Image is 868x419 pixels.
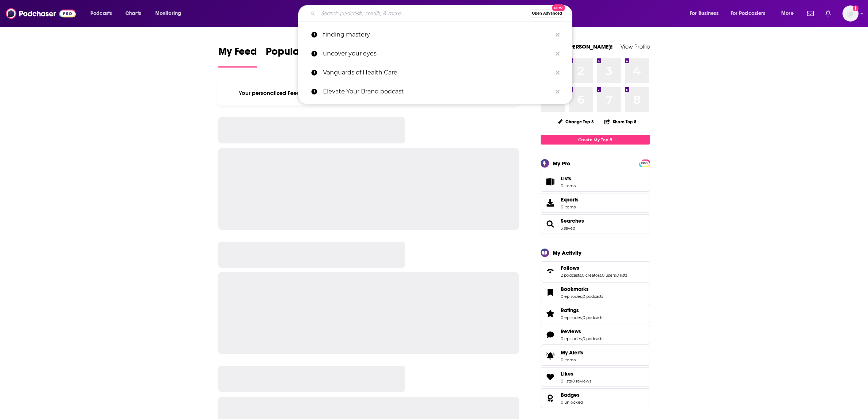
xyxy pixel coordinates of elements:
span: My Alerts [543,351,558,361]
span: Ratings [541,304,650,323]
a: Charts [121,8,145,19]
div: My Activity [553,249,581,256]
div: My Pro [553,160,571,167]
a: 0 users [602,273,616,278]
a: Ratings [543,308,558,319]
span: Lists [543,177,558,187]
a: 0 podcasts [583,294,603,299]
button: open menu [685,8,728,19]
button: open menu [85,8,121,19]
span: For Business [690,8,719,19]
button: open menu [776,8,803,19]
span: My Alerts [561,349,583,356]
a: Reviews [543,330,558,340]
span: 0 items [561,204,579,209]
a: 0 podcasts [583,336,603,341]
span: Exports [561,196,579,203]
a: Ratings [561,307,603,314]
button: Open AdvancedNew [529,9,565,18]
span: , [581,273,582,278]
a: Welcome [PERSON_NAME]! [541,43,613,50]
a: Bookmarks [561,286,603,292]
a: finding mastery [298,25,572,44]
a: 0 lists [616,273,627,278]
a: Create My Top 8 [541,135,650,145]
a: 3 saved [561,226,575,231]
button: open menu [150,8,191,19]
a: Follows [561,265,627,271]
span: Follows [561,265,579,271]
span: New [552,4,565,11]
p: Vanguards of Health Care [323,63,552,82]
a: Vanguards of Health Care [298,63,572,82]
div: Your personalized Feed is curated based on the Podcasts, Creators, Users, and Lists that you Follow. [218,81,519,105]
a: Popular Feed [266,45,328,68]
span: Open Advanced [532,12,562,15]
input: Search podcasts, credits, & more... [318,8,529,19]
img: User Profile [842,5,859,22]
span: Bookmarks [541,282,650,302]
a: Reviews [561,328,603,335]
span: , [572,378,572,384]
div: Search podcasts, credits, & more... [305,5,579,22]
a: Lists [541,172,650,192]
a: 0 episodes [561,315,582,320]
span: Badges [561,392,580,398]
button: Show profile menu [842,5,859,22]
button: Change Top 8 [553,117,599,126]
a: Likes [561,370,591,377]
a: 0 episodes [561,294,582,299]
a: Bookmarks [543,287,558,297]
a: 0 reviews [572,378,591,384]
a: 0 episodes [561,336,582,341]
a: Badges [543,393,558,403]
p: Elevate Your Brand podcast [323,82,552,101]
span: Likes [541,367,650,387]
a: 0 creators [582,273,601,278]
span: Follows [541,261,650,281]
a: Searches [561,218,584,224]
span: For Podcasters [731,8,766,19]
span: My Feed [218,45,257,62]
span: Likes [561,370,573,377]
a: uncover your eyes [298,44,572,63]
span: 0 items [561,357,583,362]
a: 0 podcasts [583,315,603,320]
a: Show notifications dropdown [822,7,834,20]
img: Podchaser - Follow, Share and Rate Podcasts [6,7,76,20]
a: Show notifications dropdown [804,7,817,20]
a: PRO [640,160,649,166]
span: Bookmarks [561,286,589,292]
span: , [601,273,602,278]
a: Elevate Your Brand podcast [298,82,572,101]
button: Share Top 8 [604,115,637,129]
span: Lists [561,175,576,182]
span: 0 items [561,183,576,188]
span: More [781,8,794,19]
a: Exports [541,193,650,213]
a: Badges [561,392,583,398]
span: Lists [561,175,571,182]
a: My Alerts [541,346,650,366]
p: uncover your eyes [323,44,552,63]
span: Ratings [561,307,579,314]
a: Likes [543,372,558,382]
a: Searches [543,219,558,229]
a: View Profile [620,43,650,50]
span: Charts [125,8,141,19]
span: , [616,273,616,278]
a: 0 unlocked [561,400,583,405]
span: Reviews [541,325,650,345]
span: Reviews [561,328,581,335]
span: Exports [543,198,558,208]
p: finding mastery [323,25,552,44]
svg: Add a profile image [853,5,859,11]
span: Popular Feed [266,45,328,62]
span: Monitoring [155,8,181,19]
a: 2 podcasts [561,273,581,278]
